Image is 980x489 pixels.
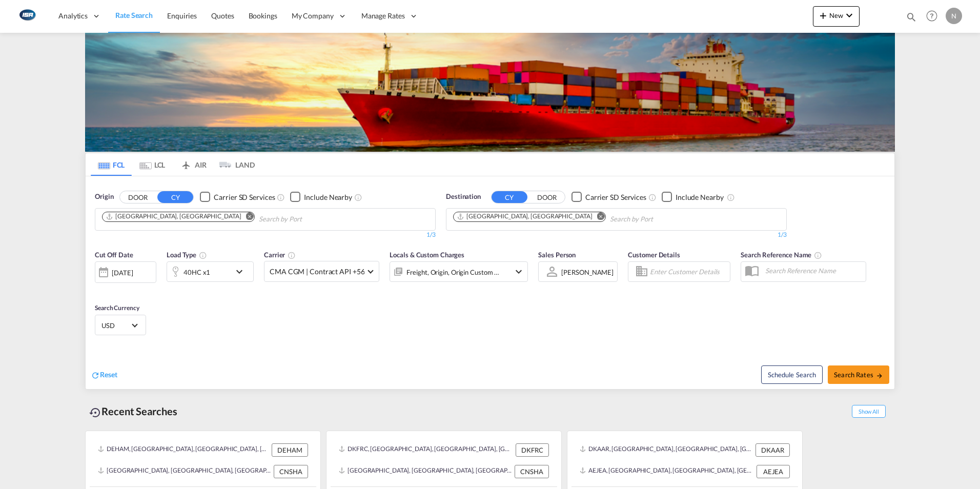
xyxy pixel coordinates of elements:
[167,251,207,259] span: Load Type
[813,6,860,27] button: icon-plus 400-fgNewicon-chevron-down
[290,192,352,202] md-checkbox: Checkbox No Ink
[354,193,362,201] md-icon: Unchecked: Ignores neighbouring ports when fetching rates.Checked : Includes neighbouring ports w...
[264,251,296,259] span: Carrier
[214,192,275,202] div: Carrier SD Services
[58,11,88,21] span: Analytics
[650,264,727,279] input: Enter Customer Details
[390,261,528,282] div: Freight Origin Origin Custom Factory Stuffingicon-chevron-down
[834,371,883,379] span: Search Rates
[446,192,481,202] span: Destination
[515,465,549,478] div: CNSHA
[239,212,254,222] button: Remove
[628,251,680,259] span: Customer Details
[492,191,527,203] button: CY
[814,251,822,259] md-icon: Your search will be saved by the below given name
[89,406,101,419] md-icon: icon-backup-restore
[828,365,889,384] button: Search Ratesicon-arrow-right
[457,212,594,221] div: Press delete to remove this chip.
[906,11,917,27] div: icon-magnify
[361,11,405,21] span: Manage Rates
[662,192,724,202] md-checkbox: Checkbox No Ink
[906,11,917,23] md-icon: icon-magnify
[817,9,829,22] md-icon: icon-plus 400-fg
[757,465,790,478] div: AEJEA
[91,153,132,176] md-tab-item: FCL
[580,465,754,478] div: AEJEA, Jebel Ali, United Arab Emirates, Middle East, Middle East
[946,8,962,24] div: N
[167,261,254,282] div: 40HC x1icon-chevron-down
[843,9,855,22] md-icon: icon-chevron-down
[98,465,271,478] div: CNSHA, Shanghai, China, Greater China & Far East Asia, Asia Pacific
[761,365,823,384] button: Note: By default Schedule search will only considerorigin ports, destination ports and cut off da...
[95,304,139,312] span: Search Currency
[100,370,117,379] span: Reset
[211,11,234,20] span: Quotes
[100,318,140,333] md-select: Select Currency: $ USDUnited States Dollar
[648,193,657,201] md-icon: Unchecked: Search for CY (Container Yard) services for all selected carriers.Checked : Search for...
[304,192,352,202] div: Include Nearby
[249,11,277,20] span: Bookings
[923,7,941,25] span: Help
[339,465,512,478] div: CNSHA, Shanghai, China, Greater China & Far East Asia, Asia Pacific
[817,11,855,19] span: New
[277,193,285,201] md-icon: Unchecked: Search for CY (Container Yard) services for all selected carriers.Checked : Search for...
[167,11,197,20] span: Enquiries
[120,191,156,203] button: DOOR
[112,268,133,277] div: [DATE]
[585,192,646,202] div: Carrier SD Services
[106,212,241,221] div: Hamburg, DEHAM
[101,321,130,330] span: USD
[272,443,308,457] div: DEHAM
[741,251,822,259] span: Search Reference Name
[183,265,210,279] div: 40HC x1
[95,192,113,202] span: Origin
[852,405,886,418] span: Show All
[157,191,193,203] button: CY
[446,231,787,239] div: 1/3
[91,371,100,380] md-icon: icon-refresh
[95,231,436,239] div: 1/3
[571,192,646,202] md-checkbox: Checkbox No Ink
[760,263,866,278] input: Search Reference Name
[259,211,356,228] input: Chips input.
[270,267,364,277] span: CMA CGM | Contract API +56
[339,443,513,457] div: DKFRC, Fredericia, Denmark, Northern Europe, Europe
[516,443,549,457] div: DKFRC
[676,192,724,202] div: Include Nearby
[85,400,181,423] div: Recent Searches
[390,251,464,259] span: Locals & Custom Charges
[200,192,275,202] md-checkbox: Checkbox No Ink
[538,251,576,259] span: Sales Person
[727,193,735,201] md-icon: Unchecked: Ignores neighbouring ports when fetching rates.Checked : Includes neighbouring ports w...
[91,370,117,381] div: icon-refreshReset
[98,443,269,457] div: DEHAM, Hamburg, Germany, Western Europe, Europe
[15,5,38,28] img: 1aa151c0c08011ec8d6f413816f9a227.png
[452,209,711,228] md-chips-wrap: Chips container. Use arrow keys to select chips.
[876,372,883,379] md-icon: icon-arrow-right
[95,282,103,296] md-datepicker: Select
[610,211,707,228] input: Chips input.
[85,33,895,152] img: LCL+%26+FCL+BACKGROUND.png
[580,443,753,457] div: DKAAR, Aarhus, Denmark, Northern Europe, Europe
[292,11,334,21] span: My Company
[457,212,592,221] div: Shanghai, CNSHA
[95,251,133,259] span: Cut Off Date
[199,251,207,259] md-icon: icon-information-outline
[529,191,565,203] button: DOOR
[561,268,614,276] div: [PERSON_NAME]
[100,209,360,228] md-chips-wrap: Chips container. Use arrow keys to select chips.
[288,251,296,259] md-icon: The selected Trucker/Carrierwill be displayed in the rate results If the rates are from another f...
[756,443,790,457] div: DKAAR
[132,153,173,176] md-tab-item: LCL
[590,212,605,222] button: Remove
[214,153,255,176] md-tab-item: LAND
[233,266,251,278] md-icon: icon-chevron-down
[86,176,894,389] div: OriginDOOR CY Checkbox No InkUnchecked: Search for CY (Container Yard) services for all selected ...
[115,11,153,19] span: Rate Search
[274,465,308,478] div: CNSHA
[173,153,214,176] md-tab-item: AIR
[513,266,525,278] md-icon: icon-chevron-down
[95,261,156,283] div: [DATE]
[91,153,255,176] md-pagination-wrapper: Use the left and right arrow keys to navigate between tabs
